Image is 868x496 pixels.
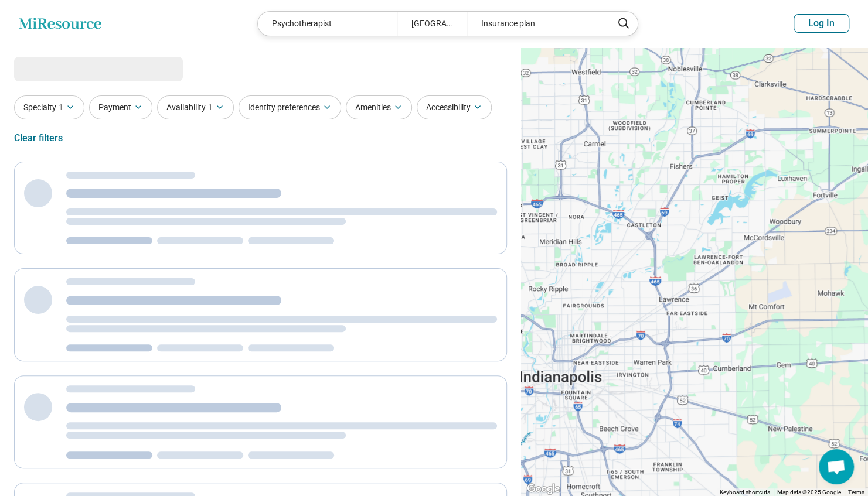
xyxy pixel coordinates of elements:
[239,95,341,119] button: Identity preferences
[417,95,492,119] button: Accessibility
[794,14,849,33] button: Log In
[777,489,841,495] span: Map data ©2025 Google
[157,95,234,119] button: Availability1
[346,95,412,119] button: Amenities
[14,124,63,152] div: Clear filters
[258,12,397,36] div: Psychotherapist
[208,101,213,114] span: 1
[89,95,152,119] button: Payment
[819,449,854,484] div: Open chat
[467,12,605,36] div: Insurance plan
[59,101,63,114] span: 1
[14,57,113,80] span: Loading...
[397,12,467,36] div: [GEOGRAPHIC_DATA], IN 46216
[14,95,84,119] button: Specialty1
[848,489,864,495] a: Terms (opens in new tab)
